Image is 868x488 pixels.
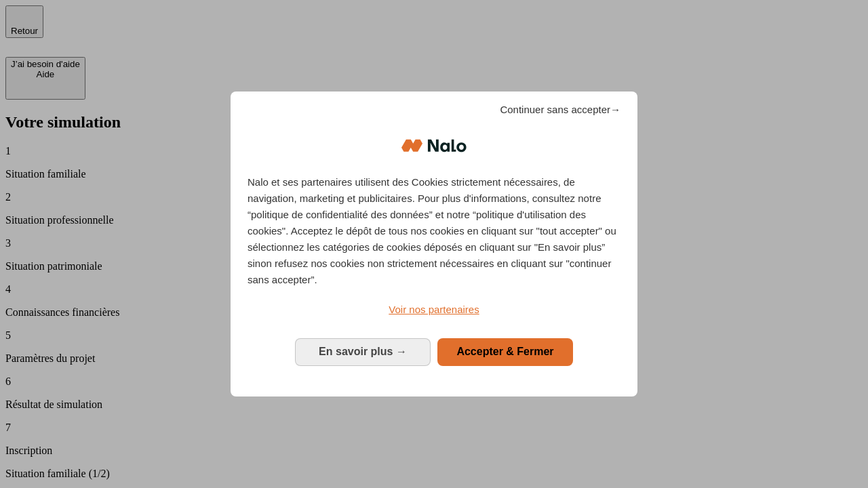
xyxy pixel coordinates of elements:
span: Voir nos partenaires [389,304,479,315]
button: En savoir plus: Configurer vos consentements [295,338,431,365]
a: Voir nos partenaires [248,302,620,318]
span: En savoir plus → [319,346,407,357]
p: Nalo et ses partenaires utilisent des Cookies strictement nécessaires, de navigation, marketing e... [248,174,620,288]
img: Logo [401,125,467,166]
button: Accepter & Fermer: Accepter notre traitement des données et fermer [437,338,573,365]
span: Accepter & Fermer [456,346,553,357]
span: Continuer sans accepter→ [500,102,620,118]
div: Bienvenue chez Nalo Gestion du consentement [231,91,637,396]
